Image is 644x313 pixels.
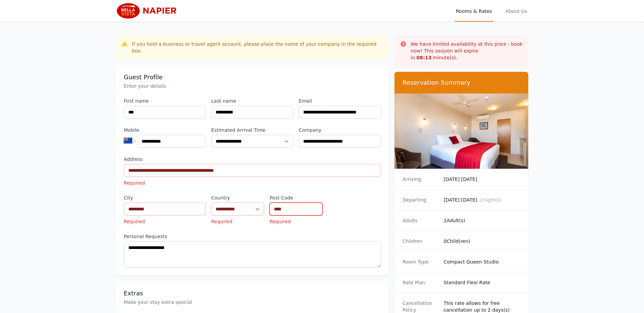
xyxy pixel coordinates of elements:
p: Required [124,218,206,225]
label: Company [299,127,381,133]
strong: 08 : 13 [417,55,432,60]
dt: Arriving [403,176,438,183]
label: Country [211,194,264,201]
p: Required [124,180,381,186]
dt: Children [403,238,438,245]
dd: [DATE] [DATE] [444,176,520,183]
label: Post Code [270,194,323,201]
dt: Departing [403,196,438,203]
dd: 2 Adult(s) [444,217,520,224]
p: Enter your details [124,83,381,89]
label: Last name [211,98,293,104]
dd: Compact Queen Studio [444,258,520,265]
dt: Room Type [403,258,438,265]
label: First name [124,98,206,104]
div: If you hold a business or travel agent account, please place the name of your company in the requ... [132,41,384,54]
dd: 0 Child(ren) [444,238,520,245]
dt: Adults [403,217,438,224]
img: Bella Vista Napier [116,3,181,19]
dd: [DATE] [DATE] [444,196,520,203]
dd: Standard Flexi Rate [444,279,520,286]
h3: Reservation Summary [403,79,520,87]
p: Make your stay extra special [124,299,381,306]
label: Email [299,98,381,104]
img: Compact Queen Studio [394,93,529,169]
label: Estimated Arrival Time [211,127,293,133]
h3: Extras [124,289,381,297]
label: Address [124,156,381,163]
label: Mobile [124,127,206,133]
label: City [124,194,206,201]
label: Personal Requests [124,233,381,240]
span: 2 night(s) [480,197,501,203]
h3: Guest Profile [124,73,381,81]
p: Required [211,218,264,225]
p: We have limited availability at this price - book now! This session will expire in minute(s). [411,41,523,61]
p: Required [270,218,323,225]
dt: Rate Plan [403,279,438,286]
